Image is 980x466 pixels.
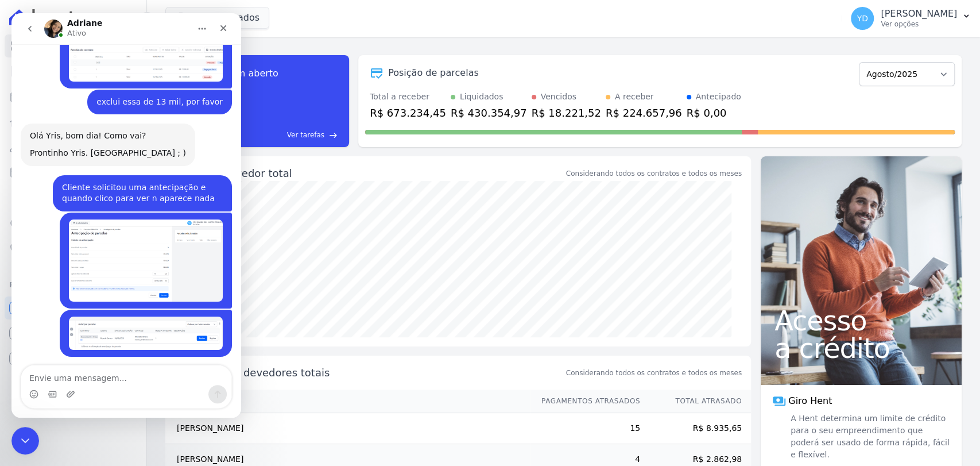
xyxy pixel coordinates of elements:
div: Prontinho Yris. [GEOGRAPHIC_DATA] ; ) [18,134,175,146]
span: Considerando todos os contratos e todos os meses [566,368,742,378]
a: Visão Geral [5,34,142,57]
button: Início [180,5,202,26]
iframe: Intercom live chat [11,13,241,418]
div: exclui essa de 13 mil, por favor [76,76,220,102]
textarea: Envie uma mensagem... [10,352,220,372]
span: Ver tarefas [287,130,324,140]
button: Seletor de emoji [18,376,27,386]
a: Recebíveis [5,296,142,319]
div: A receber [615,91,654,103]
button: Carregar anexo [55,376,64,386]
a: Parcelas [5,85,142,108]
div: R$ 430.354,97 [451,105,527,121]
div: R$ 673.234,45 [370,105,446,121]
div: R$ 224.657,96 [606,105,682,121]
a: Conta Hent [5,322,142,345]
a: Lotes [5,110,142,133]
div: Olá Yris, bom dia! Como vai? [18,117,175,129]
span: east [329,131,338,140]
div: YRIS diz… [9,296,220,353]
div: Cliente solicitou uma antecipação e quando clico para ver n aparece nada [41,162,220,198]
div: Saldo devedor total [191,165,564,181]
div: YRIS diz… [9,199,220,297]
div: Adriane diz… [9,110,220,161]
span: Principais devedores totais [191,365,564,380]
div: Liquidados [460,91,503,103]
div: YRIS diz… [9,76,220,111]
div: Vencidos [541,91,576,103]
div: Olá Yris, bom dia! Como vai?Prontinho Yris. [GEOGRAPHIC_DATA] ; ) [9,110,184,152]
a: Contratos [5,60,142,83]
th: Pagamentos Atrasados [530,390,641,413]
td: 15 [530,413,641,444]
div: YRIS diz… [9,2,220,76]
span: A Hent determina um limite de crédito para o seu empreendimento que poderá ser usado de forma ráp... [788,413,950,461]
a: Ver tarefas east [208,130,338,140]
p: [PERSON_NAME] [881,8,957,20]
a: Negativação [5,237,142,260]
button: 4 selecionados [165,7,269,29]
span: Giro Hent [788,394,832,408]
td: [PERSON_NAME] [165,413,530,444]
div: exclui essa de 13 mil, por favor [85,83,211,95]
p: Ativo [56,14,75,26]
a: Minha Carteira [5,161,142,184]
th: Total Atrasado [641,390,751,413]
button: Enviar mensagem… [197,372,215,390]
div: R$ 0,00 [687,105,741,121]
div: Considerando todos os contratos e todos os meses [566,168,742,179]
a: Crédito [5,211,142,234]
span: a crédito [774,334,948,362]
div: Posição de parcelas [388,66,479,80]
div: Plataformas [9,278,137,292]
p: Ver opções [881,20,957,29]
a: Transferências [5,186,142,209]
div: Cliente solicitou uma antecipação e quando clico para ver n aparece nada [51,169,211,191]
div: R$ 18.221,52 [532,105,601,121]
div: Total a receber [370,91,446,103]
div: YRIS diz… [9,162,220,199]
a: Clientes [5,136,142,159]
div: Fechar [202,5,222,25]
span: Acesso [774,307,948,334]
button: Seletor de Gif [36,376,45,386]
td: R$ 8.935,65 [641,413,751,444]
th: Nome [165,390,530,413]
iframe: Intercom live chat [11,427,39,455]
button: YD [PERSON_NAME] Ver opções [842,2,980,34]
span: YD [857,14,867,22]
div: Antecipado [696,91,741,103]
